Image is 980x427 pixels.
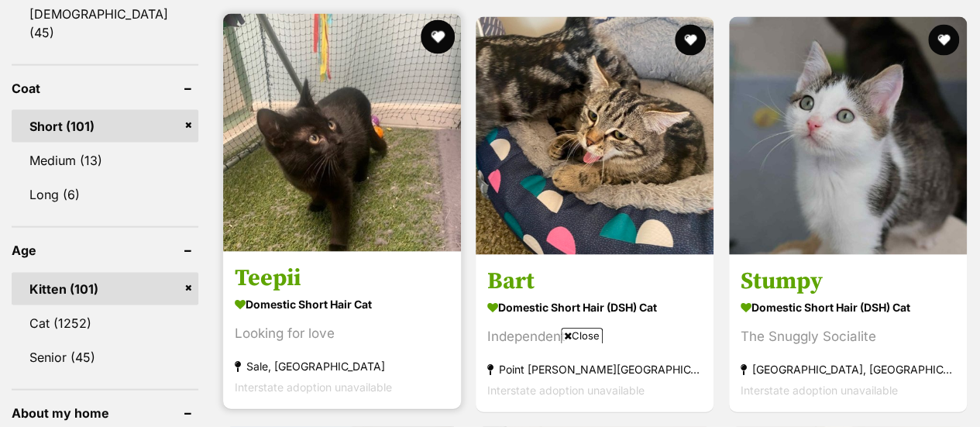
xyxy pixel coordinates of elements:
button: favourite [928,25,959,56]
a: Short (101) [12,110,198,143]
h3: Bart [487,267,702,296]
a: Bart Domestic Short Hair (DSH) Cat Independent Point [PERSON_NAME][GEOGRAPHIC_DATA] Interstate ad... [476,255,714,412]
button: favourite [676,25,707,56]
strong: [GEOGRAPHIC_DATA], [GEOGRAPHIC_DATA] [741,359,955,380]
img: Stumpy - Domestic Short Hair (DSH) Cat [729,17,967,255]
strong: Domestic Short Hair (DSH) Cat [487,296,702,319]
header: Age [12,243,198,257]
span: Close [561,328,603,343]
a: Kitten (101) [12,273,198,305]
img: Bart - Domestic Short Hair (DSH) Cat [476,17,714,255]
img: Teepii - Domestic Short Hair Cat [223,14,461,252]
header: Coat [12,81,198,95]
h3: Stumpy [741,267,955,296]
a: Cat (1252) [12,307,198,339]
button: favourite [421,20,455,54]
strong: Domestic Short Hair (DSH) Cat [741,296,955,319]
a: Senior (45) [12,341,198,374]
header: About my home [12,406,198,420]
img: consumer-privacy-logo.png [2,2,14,14]
a: Teepii Domestic Short Hair Cat Looking for love Sale, [GEOGRAPHIC_DATA] Interstate adoption unava... [223,252,461,409]
a: Stumpy Domestic Short Hair (DSH) Cat The Snuggly Socialite [GEOGRAPHIC_DATA], [GEOGRAPHIC_DATA] I... [729,255,967,412]
strong: Domestic Short Hair Cat [235,293,449,315]
iframe: Advertisement [208,350,772,419]
a: Long (6) [12,178,198,211]
span: Interstate adoption unavailable [741,384,898,397]
a: Medium (13) [12,144,198,177]
h3: Teepii [235,263,449,293]
div: Independent [487,326,702,347]
div: The Snuggly Socialite [741,326,955,347]
div: Looking for love [235,323,449,344]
